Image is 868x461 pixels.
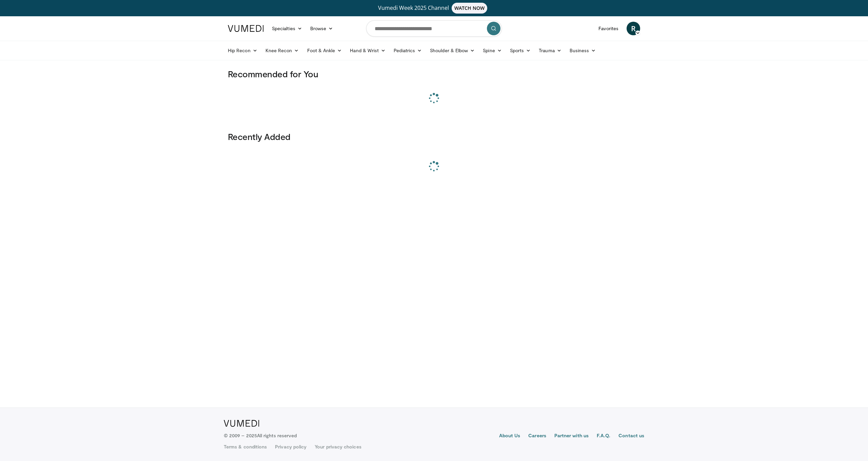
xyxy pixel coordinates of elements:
[506,44,535,57] a: Sports
[346,44,390,57] a: Hand & Wrist
[390,44,426,57] a: Pediatrics
[303,44,346,57] a: Foot & Ankle
[499,432,520,440] a: About Us
[528,432,546,440] a: Careers
[261,44,303,57] a: Knee Recon
[257,433,297,438] span: All rights reserved
[535,44,566,57] a: Trauma
[627,22,640,35] a: R
[597,432,610,440] a: F.A.Q.
[224,443,267,450] a: Terms & conditions
[479,44,506,57] a: Spine
[426,44,479,57] a: Shoulder & Elbow
[315,443,361,450] a: Your privacy choices
[224,432,297,439] p: © 2009 – 2025
[306,22,337,35] a: Browse
[224,420,259,427] img: VuMedi Logo
[618,432,644,440] a: Contact us
[229,3,639,14] a: Vumedi Week 2025 ChannelWATCH NOW
[228,131,640,142] h3: Recently Added
[228,68,640,79] h3: Recommended for You
[566,44,600,57] a: Business
[224,44,261,57] a: Hip Recon
[268,22,306,35] a: Specialties
[275,443,307,450] a: Privacy policy
[228,25,264,32] img: VuMedi Logo
[554,432,589,440] a: Partner with us
[594,22,623,35] a: Favorites
[452,3,488,14] span: WATCH NOW
[366,20,502,37] input: Search topics, interventions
